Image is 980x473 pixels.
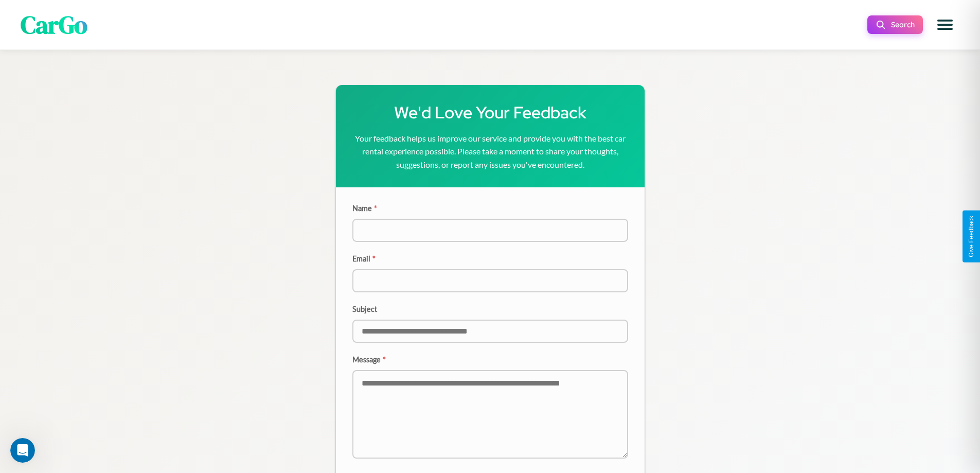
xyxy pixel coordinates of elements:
[352,132,628,171] p: Your feedback helps us improve our service and provide you with the best car rental experience po...
[352,101,628,124] h1: We'd Love Your Feedback
[931,10,959,39] button: Open menu
[891,20,915,29] span: Search
[352,355,628,364] label: Message
[21,8,87,42] span: CarGo
[352,204,628,213] label: Name
[10,438,35,463] iframe: Intercom live chat
[867,15,923,34] button: Search
[352,254,628,263] label: Email
[968,216,975,257] div: Give Feedback
[352,305,628,313] label: Subject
